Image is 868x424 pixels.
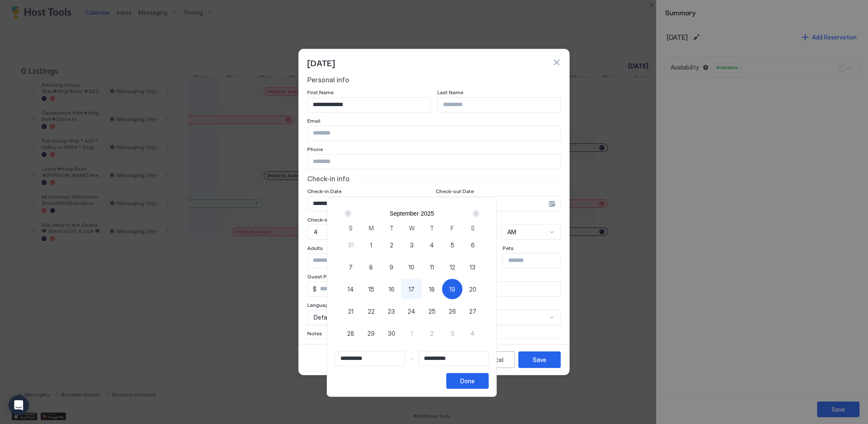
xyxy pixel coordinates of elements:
[367,329,375,338] span: 29
[409,285,415,294] span: 17
[370,241,372,250] span: 1
[446,373,489,389] button: Done
[469,285,476,294] span: 20
[347,329,354,338] span: 28
[388,307,395,316] span: 23
[428,307,436,316] span: 25
[381,235,402,255] button: 2
[442,257,462,277] button: 12
[401,257,422,277] button: 10
[341,279,361,299] button: 14
[411,329,413,338] span: 1
[421,210,434,217] button: 2025
[369,263,373,272] span: 8
[470,263,476,272] span: 13
[422,323,442,343] button: 2
[451,241,454,250] span: 5
[442,301,462,321] button: 26
[401,323,422,343] button: 1
[368,285,374,294] span: 15
[451,224,454,233] span: F
[430,329,434,338] span: 2
[8,395,29,416] div: Open Intercom Messenger
[462,279,483,299] button: 20
[349,263,353,272] span: 7
[409,224,415,233] span: W
[442,235,462,255] button: 5
[449,285,455,294] span: 19
[361,323,381,343] button: 29
[401,235,422,255] button: 3
[381,323,402,343] button: 30
[401,279,422,299] button: 17
[442,279,462,299] button: 19
[450,263,455,272] span: 12
[341,323,361,343] button: 28
[470,208,481,219] button: Next
[341,235,361,255] button: 31
[390,241,393,250] span: 2
[335,351,405,366] input: Input Field
[389,263,393,272] span: 9
[341,257,361,277] button: 7
[469,307,476,316] span: 27
[389,285,395,294] span: 16
[462,257,483,277] button: 13
[419,351,488,366] input: Input Field
[341,301,361,321] button: 21
[408,307,415,316] span: 24
[409,263,415,272] span: 10
[389,210,418,217] button: September
[462,301,483,321] button: 27
[389,224,394,233] span: T
[349,224,353,233] span: S
[470,329,475,338] span: 4
[442,323,462,343] button: 3
[348,285,354,294] span: 14
[381,279,402,299] button: 16
[343,208,354,219] button: Prev
[462,235,483,255] button: 6
[430,263,434,272] span: 11
[430,241,434,250] span: 4
[429,285,435,294] span: 18
[381,257,402,277] button: 9
[422,235,442,255] button: 4
[361,235,381,255] button: 1
[410,241,414,250] span: 3
[471,241,475,250] span: 6
[422,301,442,321] button: 25
[368,307,375,316] span: 22
[401,301,422,321] button: 24
[361,301,381,321] button: 22
[361,279,381,299] button: 15
[422,257,442,277] button: 11
[449,307,456,316] span: 26
[410,355,413,362] span: -
[381,301,402,321] button: 23
[361,257,381,277] button: 8
[348,241,354,250] span: 31
[369,224,374,233] span: M
[348,307,353,316] span: 21
[451,329,454,338] span: 3
[471,224,475,233] span: S
[462,323,483,343] button: 4
[460,376,475,385] div: Done
[430,224,434,233] span: T
[388,329,395,338] span: 30
[422,279,442,299] button: 18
